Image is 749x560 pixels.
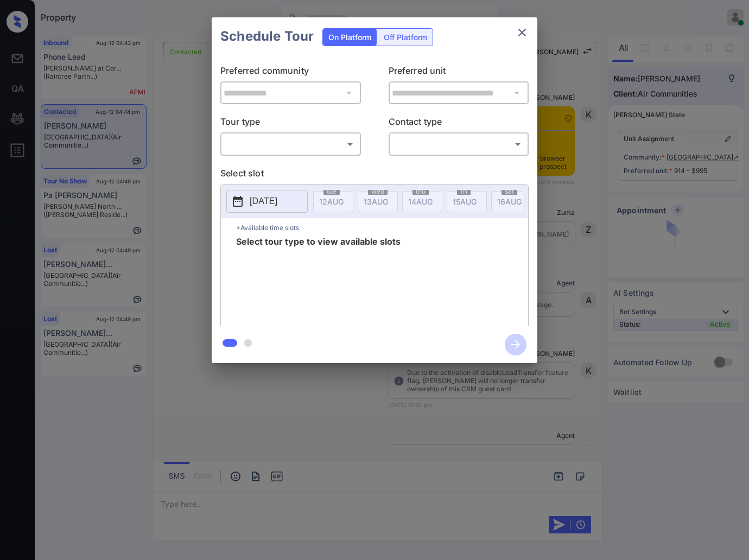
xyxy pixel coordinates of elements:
[236,237,401,324] span: Select tour type to view available slots
[212,17,322,55] h2: Schedule Tour
[378,29,433,46] div: Off Platform
[389,115,529,132] p: Contact type
[226,190,308,213] button: [DATE]
[220,167,529,184] p: Select slot
[250,195,277,208] p: [DATE]
[236,218,528,237] p: *Available time slots
[220,64,361,81] p: Preferred community
[323,29,377,46] div: On Platform
[220,115,361,132] p: Tour type
[511,22,533,43] button: close
[389,64,529,81] p: Preferred unit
